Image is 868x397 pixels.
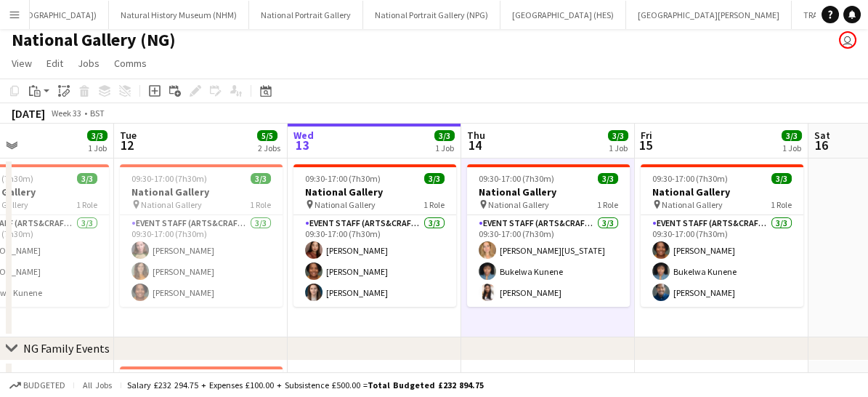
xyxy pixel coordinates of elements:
a: Jobs [72,54,105,73]
div: Salary £232 294.75 + Expenses £100.00 + Subsistence £500.00 = [127,380,484,390]
span: 3/3 [434,130,455,141]
span: All jobs [80,380,115,390]
span: 16 [812,137,830,153]
div: 1 Job [782,143,801,153]
app-card-role: Event Staff (Arts&Crafts)3/309:30-17:00 (7h30m)[PERSON_NAME][US_STATE]Bukelwa Kunene[PERSON_NAME] [467,215,630,307]
span: Budgeted [23,380,65,390]
span: 1 Role [250,199,271,210]
span: 09:30-17:00 (7h30m) [652,173,728,184]
button: Natural History Museum (NHM) [109,1,249,29]
button: National Portrait Gallery (NPG) [363,1,500,29]
h3: National Gallery [120,185,283,198]
span: 1 Role [771,199,792,210]
span: Edit [46,57,63,70]
span: 12 [118,137,137,153]
span: 09:30-17:00 (7h30m) [479,173,554,184]
span: 3/3 [598,173,618,184]
div: 1 Job [609,143,628,153]
a: View [6,54,38,73]
span: Week 33 [48,108,84,119]
button: [GEOGRAPHIC_DATA][PERSON_NAME] [626,1,792,29]
button: National Portrait Gallery [249,1,363,29]
button: Budgeted [7,377,68,393]
span: Wed [293,129,314,142]
div: 1 Job [88,143,107,153]
app-card-role: Event Staff (Arts&Crafts)3/309:30-17:00 (7h30m)[PERSON_NAME][PERSON_NAME][PERSON_NAME] [293,215,456,307]
span: Fri [641,129,652,142]
span: Total Budgeted £232 894.75 [368,380,484,390]
h1: National Gallery (NG) [12,29,176,51]
app-job-card: 09:30-17:00 (7h30m)3/3National Gallery National Gallery1 RoleEvent Staff (Arts&Crafts)3/309:30-17... [467,164,630,307]
span: 3/3 [782,130,802,141]
h3: National Gallery [641,185,803,198]
span: 3/3 [424,173,445,184]
span: 1 Role [76,199,97,210]
span: National Gallery [488,199,549,210]
span: 3/3 [771,173,792,184]
span: Jobs [78,57,100,70]
a: Comms [108,54,153,73]
span: 3/3 [251,173,271,184]
div: BST [90,108,105,119]
span: 15 [638,137,652,153]
div: 2 Jobs [258,143,280,153]
span: 3/3 [77,173,97,184]
button: TRAINING [792,1,852,29]
div: 1 Job [435,143,454,153]
span: 09:30-17:00 (7h30m) [305,173,381,184]
div: NG Family Events [23,341,110,356]
app-user-avatar: Claudia Lewis [839,31,856,49]
div: [DATE] [12,106,45,121]
span: 09:30-17:00 (7h30m) [131,173,207,184]
span: 5/5 [257,130,277,141]
span: 1 Role [597,199,618,210]
h3: National Gallery [467,185,630,198]
span: 14 [465,137,485,153]
span: National Gallery [315,199,376,210]
app-job-card: 09:30-17:00 (7h30m)3/3National Gallery National Gallery1 RoleEvent Staff (Arts&Crafts)3/309:30-17... [120,164,283,307]
span: 3/3 [87,130,108,141]
span: Comms [114,57,147,70]
span: 13 [291,137,314,153]
a: Edit [41,54,69,73]
app-card-role: Event Staff (Arts&Crafts)3/309:30-17:00 (7h30m)[PERSON_NAME][PERSON_NAME][PERSON_NAME] [120,215,283,307]
span: Sat [814,129,830,142]
span: National Gallery [662,199,723,210]
button: [GEOGRAPHIC_DATA] (HES) [500,1,626,29]
span: Tue [120,129,137,142]
span: 1 Role [423,199,445,210]
span: View [12,57,32,70]
app-job-card: 09:30-17:00 (7h30m)3/3National Gallery National Gallery1 RoleEvent Staff (Arts&Crafts)3/309:30-17... [293,164,456,307]
app-card-role: Event Staff (Arts&Crafts)3/309:30-17:00 (7h30m)[PERSON_NAME]Bukelwa Kunene[PERSON_NAME] [641,215,803,307]
app-job-card: 09:30-17:00 (7h30m)3/3National Gallery National Gallery1 RoleEvent Staff (Arts&Crafts)3/309:30-17... [641,164,803,307]
span: National Gallery [141,199,202,210]
span: Thu [467,129,485,142]
span: 3/3 [608,130,628,141]
h3: National Gallery [293,185,456,198]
